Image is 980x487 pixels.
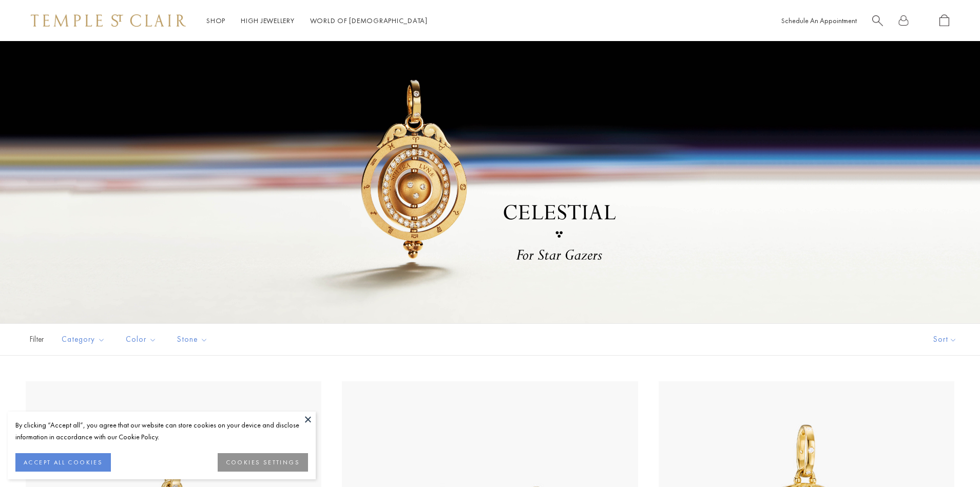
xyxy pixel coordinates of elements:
a: High JewelleryHigh Jewellery [241,16,295,25]
button: ACCEPT ALL COOKIES [15,453,111,472]
a: Open Shopping Bag [939,14,949,27]
button: Color [118,328,164,351]
span: Stone [172,333,216,346]
img: Temple St. Clair [31,14,186,27]
button: Category [54,328,113,351]
button: COOKIES SETTINGS [218,453,308,472]
a: Schedule An Appointment [781,16,857,25]
a: Search [872,14,883,27]
div: By clicking “Accept all”, you agree that our website can store cookies on your device and disclos... [15,419,308,443]
a: World of [DEMOGRAPHIC_DATA]World of [DEMOGRAPHIC_DATA] [310,16,428,25]
button: Stone [169,328,216,351]
span: Color [121,333,164,346]
button: Show sort by [910,324,980,355]
a: ShopShop [206,16,225,25]
nav: Main navigation [206,14,428,27]
span: Category [56,333,113,346]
